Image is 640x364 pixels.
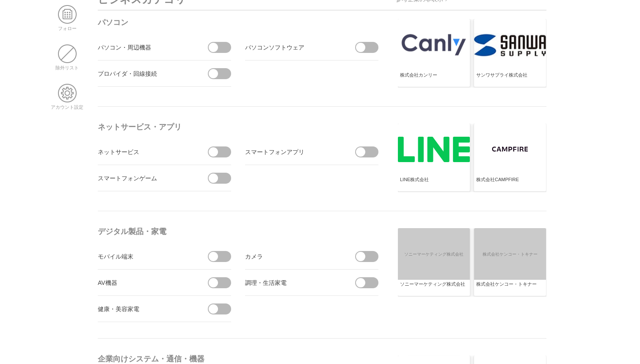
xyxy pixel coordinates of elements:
[98,173,193,183] div: スマートフォンゲーム
[98,42,193,52] div: パソコン・周辺機器
[400,281,468,295] div: ソニーマーケティング株式会社
[98,15,381,30] h4: パソコン
[98,68,193,79] div: プロバイダ・回線接続
[98,224,381,239] h4: デジタル製品・家電
[245,42,340,52] div: パソコンソフトウェア
[98,277,193,288] div: AV機器
[98,146,193,157] div: ネットサービス
[55,59,79,70] a: 除外リスト
[51,98,83,110] a: アカウント設定
[98,119,381,135] h4: ネットサービス・アプリ
[476,72,544,85] div: サンワサプライ株式会社
[400,176,468,190] div: LINE株式会社
[245,146,340,157] div: スマートフォンアプリ
[98,251,193,262] div: モバイル端末
[245,251,340,262] div: カメラ
[400,72,468,85] div: 株式会社カンリー
[476,176,544,190] div: 株式会社CAMPFIRE
[473,247,547,261] span: 株式会社ケンコー・トキナー
[58,19,77,31] a: フォロー
[245,277,340,288] div: 調理・生活家電
[98,303,193,314] div: 健康・美容家電
[397,247,471,261] span: ソニーマーケティング株式会社
[476,281,544,295] div: 株式会社ケンコー・トキナー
